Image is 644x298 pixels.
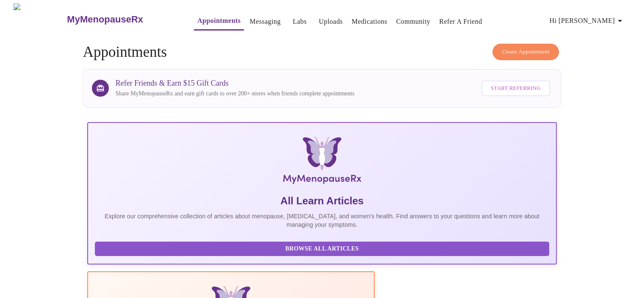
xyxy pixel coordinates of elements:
[319,16,343,28] a: Uploads
[14,3,66,35] img: MyMenopauseRx Logo
[439,16,482,28] a: Refer a Friend
[67,14,143,25] h3: MyMenopauseRx
[315,13,346,30] button: Uploads
[246,13,284,30] button: Messaging
[546,12,628,29] button: Hi [PERSON_NAME]
[481,81,550,96] button: Start Referring
[436,13,486,30] button: Refer a Friend
[491,84,541,93] span: Start Referring
[348,13,390,30] button: Medications
[492,44,559,60] button: Create Appointment
[286,13,313,30] button: Labs
[83,44,561,61] h4: Appointments
[393,13,434,30] button: Community
[116,89,354,98] p: Share MyMenopauseRx and earn gift cards to over 200+ stores when friends complete appointments
[479,76,552,100] a: Start Referring
[165,136,478,187] img: MyMenopauseRx Logo
[194,12,244,31] button: Appointments
[197,15,240,27] a: Appointments
[502,47,550,57] span: Create Appointment
[249,16,280,28] a: Messaging
[293,16,307,28] a: Labs
[95,212,550,229] p: Explore our comprehensive collection of articles about menopause, [MEDICAL_DATA], and women's hea...
[550,15,625,27] span: Hi [PERSON_NAME]
[95,194,550,208] h5: All Learn Articles
[95,242,550,256] button: Browse All Articles
[66,5,177,34] a: MyMenopauseRx
[95,245,552,252] a: Browse All Articles
[351,16,387,28] a: Medications
[116,79,354,88] h3: Refer Friends & Earn $15 Gift Cards
[396,16,431,28] a: Community
[103,244,541,254] span: Browse All Articles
